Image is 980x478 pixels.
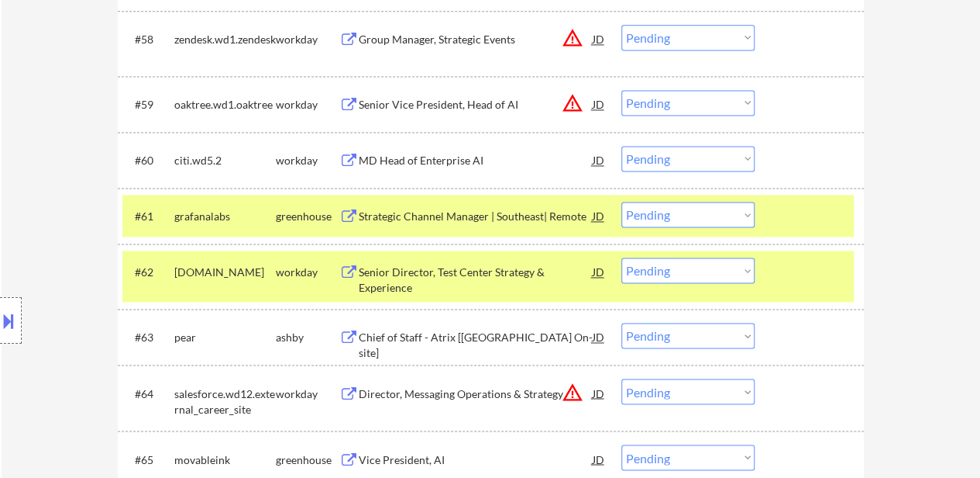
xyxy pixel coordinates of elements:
[276,452,339,467] div: greenhouse
[359,153,593,168] div: MD Head of Enterprise AI
[359,330,593,360] div: Chief of Staff - Atrix [[GEOGRAPHIC_DATA] On-site]
[591,25,607,53] div: JD
[359,209,593,224] div: Strategic Channel Manager | Southeast| Remote
[359,265,593,295] div: Senior Director, Test Center Strategy & Experience
[276,153,339,168] div: workday
[276,209,339,224] div: greenhouse
[591,379,607,407] div: JD
[591,445,607,473] div: JD
[276,32,339,47] div: workday
[276,386,339,401] div: workday
[359,97,593,113] div: Senior Vice President, Head of AI
[591,323,607,351] div: JD
[562,381,583,403] button: warning_amber
[276,265,339,280] div: workday
[591,146,607,174] div: JD
[135,32,162,47] div: #58
[359,32,593,47] div: Group Manager, Strategic Events
[562,92,583,114] button: warning_amber
[591,90,607,118] div: JD
[276,97,339,113] div: workday
[359,386,593,401] div: Director, Messaging Operations & Strategy
[562,27,583,49] button: warning_amber
[276,330,339,345] div: ashby
[591,258,607,286] div: JD
[174,32,276,47] div: zendesk.wd1.zendesk
[359,452,593,467] div: Vice President, AI
[591,202,607,230] div: JD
